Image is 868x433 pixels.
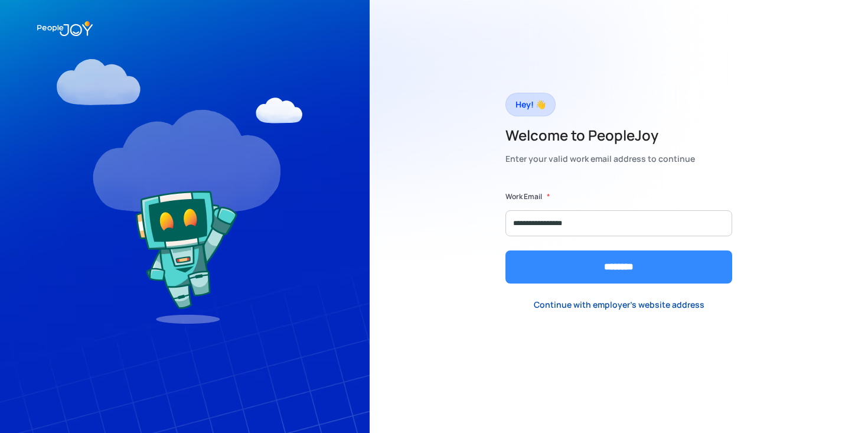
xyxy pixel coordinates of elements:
label: Work Email [505,191,542,203]
div: Continue with employer's website address [534,299,704,311]
div: Enter your valid work email address to continue [505,151,695,167]
a: Continue with employer's website address [524,292,714,317]
form: Form [505,191,732,284]
div: Hey! 👋 [515,96,546,113]
h2: Welcome to PeopleJoy [505,126,695,145]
